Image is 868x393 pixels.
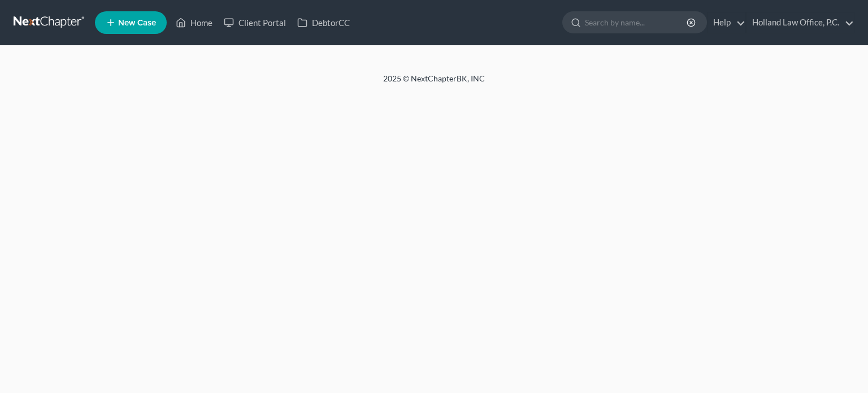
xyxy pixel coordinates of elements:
a: Help [708,12,745,33]
a: Client Portal [218,12,292,33]
div: 2025 © NextChapterBK, INC [112,73,756,93]
a: DebtorCC [292,12,355,33]
a: Holland Law Office, P.C. [747,12,854,33]
input: Search by name... [585,12,688,33]
a: Home [170,12,218,33]
span: New Case [118,19,156,27]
